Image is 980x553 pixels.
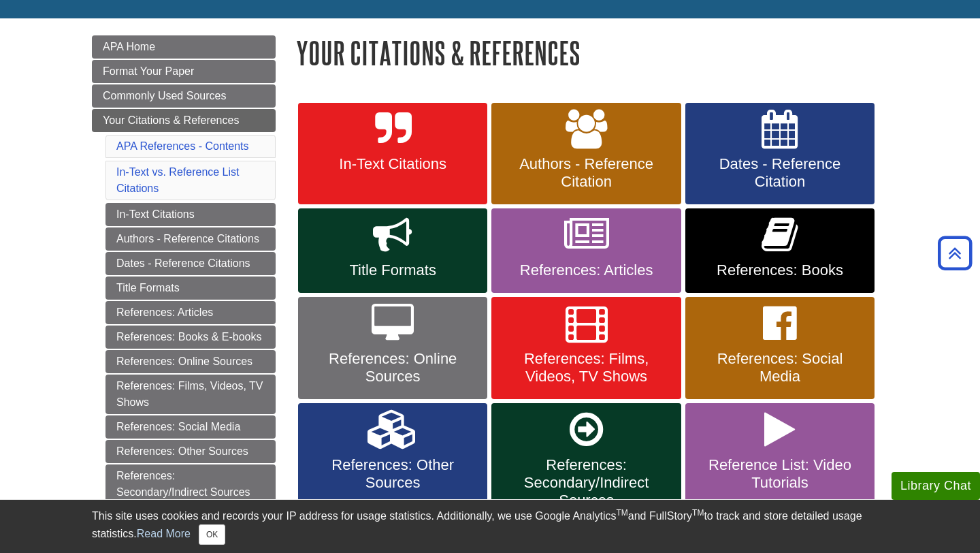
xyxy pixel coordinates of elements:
a: Commonly Used Sources [92,84,276,108]
span: APA Home [103,41,155,52]
sup: TM [616,508,627,518]
div: This site uses cookies and records your IP address for usage statistics. Additionally, we use Goo... [92,508,888,545]
a: Title Formats [298,208,487,293]
a: References: Online Sources [298,297,487,399]
span: Commonly Used Sources [103,90,226,101]
a: References: Articles [491,208,681,293]
a: Title Formats [105,276,276,300]
a: Dates - Reference Citations [105,252,276,275]
button: Library Chat [892,472,980,500]
a: References: Articles [105,301,276,324]
span: Reference List: Video Tutorials [696,456,864,492]
span: Dates - Reference Citation [696,155,864,191]
span: References: Social Media [696,350,864,385]
span: Your Citations & References [103,114,239,126]
a: In-Text Citations [105,203,276,226]
a: In-Text vs. Reference List Citations [116,166,240,194]
span: Format Your Paper [103,65,194,77]
sup: TM [692,508,704,518]
a: Reference List: Video Tutorials [685,403,875,523]
a: APA Home [92,35,276,59]
a: References: Social Media [685,297,875,399]
span: Authors - Reference Citation [502,155,670,191]
a: References: Secondary/Indirect Sources [105,464,276,504]
a: Authors - Reference Citations [105,227,276,251]
a: References: Films, Videos, TV Shows [105,375,276,414]
a: In-Text Citations [298,103,487,205]
span: References: Films, Videos, TV Shows [502,350,670,385]
h1: Your Citations & References [296,35,888,70]
a: References: Other Sources [298,403,487,523]
a: Back to Top [933,244,977,262]
span: References: Online Sources [308,350,477,385]
span: References: Articles [502,262,670,279]
a: Format Your Paper [92,60,276,83]
a: References: Online Sources [105,350,276,373]
a: Your Citations & References [92,109,276,132]
button: Close [199,524,225,545]
a: Dates - Reference Citation [685,103,875,205]
a: Authors - Reference Citation [491,103,681,205]
a: Read More [137,528,191,539]
a: References: Books & E-books [105,326,276,349]
a: References: Films, Videos, TV Shows [491,297,681,399]
a: References: Other Sources [105,440,276,463]
span: References: Secondary/Indirect Sources [502,456,670,509]
span: References: Books [696,262,864,279]
a: References: Social Media [105,415,276,439]
a: References: Secondary/Indirect Sources [491,403,681,523]
a: APA References - Contents [116,140,248,152]
a: References: Books [685,208,875,293]
span: Title Formats [308,262,477,279]
span: References: Other Sources [308,456,477,492]
span: In-Text Citations [308,155,477,173]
